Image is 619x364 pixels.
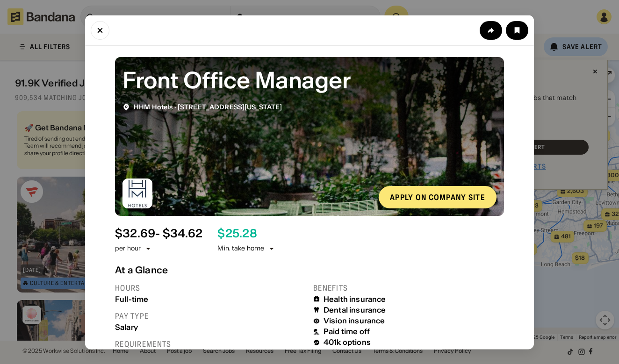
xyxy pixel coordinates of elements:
div: 401k options [324,338,371,347]
a: HHM Hotels [134,102,173,111]
div: Full-time [115,294,306,303]
div: Vision insurance [324,316,385,325]
div: Front Office Manager [122,64,497,95]
a: [STREET_ADDRESS][US_STATE] [178,102,282,111]
a: Apply on company site [379,186,497,208]
div: Paid time off [324,327,370,336]
img: HHM Hotels logo [122,178,152,208]
div: Benefits [313,283,504,293]
button: Close [91,21,109,39]
div: At a Glance [115,264,504,275]
div: Min. take home [217,244,275,253]
div: Requirements [115,339,306,349]
div: Pay type [115,311,306,321]
div: $ 32.69 - $34.62 [115,227,202,240]
div: Salary [115,322,306,331]
div: Dental insurance [324,305,386,314]
div: Health insurance [324,294,386,303]
div: Apply on company site [390,193,485,200]
div: · [134,103,282,111]
div: per hour [115,244,141,253]
div: $ 25.28 [217,227,257,240]
div: Hours [115,283,306,293]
